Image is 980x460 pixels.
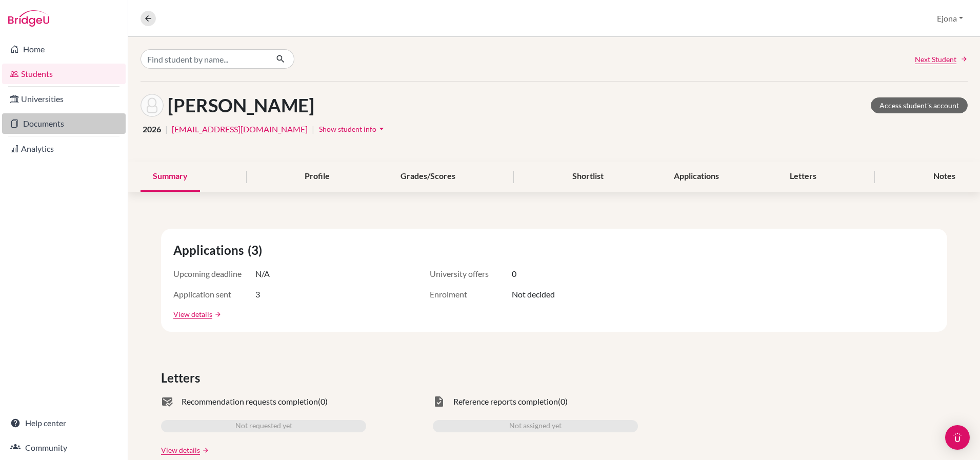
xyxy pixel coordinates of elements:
[560,162,616,192] div: Shortlist
[662,162,731,192] div: Applications
[871,97,968,113] a: Access student's account
[430,268,512,280] span: University offers
[509,420,562,432] span: Not assigned yet
[255,288,260,301] span: 3
[235,420,292,432] span: Not requested yet
[319,125,376,133] span: Show student info
[433,395,445,408] span: task
[173,268,255,280] span: Upcoming deadline
[376,124,387,134] i: arrow_drop_down
[212,311,222,318] a: arrow_forward
[430,288,512,301] span: Enrolment
[318,395,328,408] span: (0)
[255,268,270,280] span: N/A
[173,241,248,259] span: Applications
[2,89,126,109] a: Universities
[512,288,555,301] span: Not decided
[915,54,968,65] a: Next Student
[168,94,314,116] h1: [PERSON_NAME]
[2,437,126,458] a: Community
[453,395,558,408] span: Reference reports completion
[161,369,204,387] span: Letters
[165,123,168,135] span: |
[248,241,266,259] span: (3)
[777,162,829,192] div: Letters
[2,413,126,433] a: Help center
[921,162,968,192] div: Notes
[173,309,212,319] a: View details
[915,54,956,65] span: Next Student
[2,138,126,159] a: Analytics
[558,395,568,408] span: (0)
[173,288,255,301] span: Application sent
[945,425,970,450] div: Open Intercom Messenger
[141,162,200,192] div: Summary
[318,121,387,137] button: Show student infoarrow_drop_down
[141,94,164,117] img: Lucy Kim's avatar
[182,395,318,408] span: Recommendation requests completion
[292,162,342,192] div: Profile
[8,10,49,27] img: Bridge-U
[388,162,468,192] div: Grades/Scores
[2,113,126,134] a: Documents
[200,447,209,454] a: arrow_forward
[161,445,200,455] a: View details
[932,9,968,28] button: Ejona
[143,123,161,135] span: 2026
[172,123,308,135] a: [EMAIL_ADDRESS][DOMAIN_NAME]
[2,64,126,84] a: Students
[161,395,173,408] span: mark_email_read
[512,268,516,280] span: 0
[312,123,314,135] span: |
[141,49,268,69] input: Find student by name...
[2,39,126,59] a: Home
